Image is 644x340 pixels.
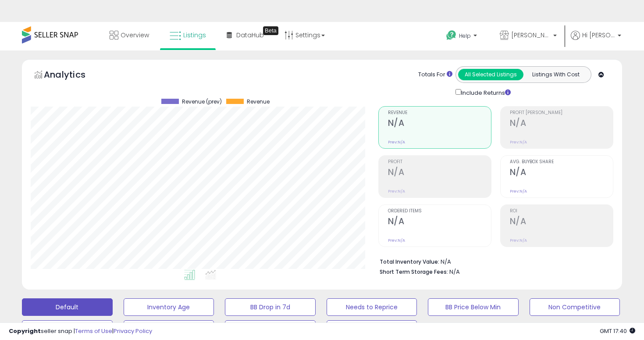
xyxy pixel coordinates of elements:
span: Profit [388,160,491,165]
span: DataHub [236,31,264,39]
button: 30 Day Decrease [327,320,417,338]
button: BB Price Below Min [428,298,519,316]
a: [PERSON_NAME] Products [493,22,563,50]
span: [PERSON_NAME] Products [511,31,551,39]
span: 2025-10-6 17:40 GMT [600,327,635,335]
a: Hi [PERSON_NAME] [571,31,621,50]
h2: N/A [388,216,491,228]
a: Help [439,23,486,50]
span: Avg. Buybox Share [510,160,613,165]
h2: N/A [388,118,491,130]
div: Tooltip anchor [263,26,278,35]
h2: N/A [510,118,613,130]
small: Prev: N/A [388,140,405,145]
a: Overview [103,22,156,48]
button: Selling @ Max [124,320,214,338]
span: Overview [121,31,149,39]
strong: Copyright [9,327,41,335]
a: Settings [278,22,331,48]
span: Profit [PERSON_NAME] [510,111,613,115]
span: Ordered Items [388,209,491,214]
button: BB Drop in 7d [225,298,316,316]
a: Privacy Policy [114,327,152,335]
a: DataHub [220,22,270,48]
small: Prev: N/A [388,238,405,243]
li: N/A [380,256,607,266]
h2: N/A [388,167,491,179]
div: Include Returns [449,87,521,97]
small: Prev: N/A [510,140,527,145]
a: Listings [163,22,213,48]
span: Revenue [247,99,270,105]
i: Get Help [446,30,457,41]
button: Top Sellers [22,320,113,338]
h2: N/A [510,216,613,228]
button: Non Competitive [530,298,620,316]
button: Listings With Cost [523,69,588,80]
span: Revenue (prev) [182,99,222,105]
span: Listings [183,31,206,39]
button: All Selected Listings [458,69,523,80]
span: N/A [449,268,460,276]
b: Total Inventory Value: [380,258,439,265]
div: seller snap | | [9,327,152,336]
button: Inventory Age [124,298,214,316]
small: Prev: N/A [510,238,527,243]
span: Help [459,32,471,39]
h5: Analytics [44,68,103,83]
div: Totals For [418,71,452,79]
button: Needs to Reprice [327,298,417,316]
span: Revenue [388,111,491,115]
button: Items Being Repriced [225,320,316,338]
span: Hi [PERSON_NAME] [582,31,615,39]
a: Terms of Use [75,327,112,335]
span: ROI [510,209,613,214]
small: Prev: N/A [388,189,405,194]
small: Prev: N/A [510,189,527,194]
button: Default [22,298,113,316]
h2: N/A [510,167,613,179]
b: Short Term Storage Fees: [380,268,448,276]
